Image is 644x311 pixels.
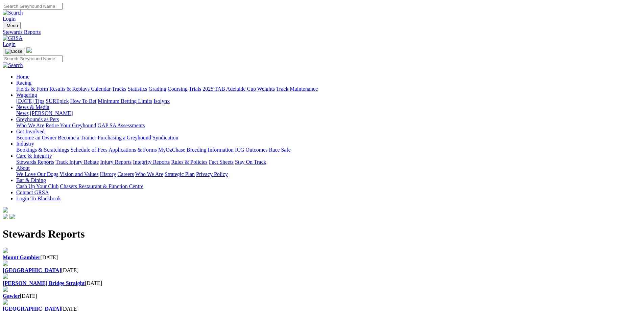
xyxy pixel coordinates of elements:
[3,267,61,273] a: [GEOGRAPHIC_DATA]
[189,86,201,92] a: Trials
[168,86,188,92] a: Coursing
[133,159,170,165] a: Integrity Reports
[26,47,32,53] img: logo-grsa-white.png
[3,254,41,260] b: Mount Gambier
[3,261,8,266] img: file-red.svg
[30,110,73,116] a: [PERSON_NAME]
[100,171,116,177] a: History
[153,98,170,104] a: Isolynx
[3,3,63,10] input: Search
[3,207,8,213] img: logo-grsa-white.png
[3,55,63,62] input: Search
[3,286,8,292] img: file-red.svg
[3,293,641,299] div: [DATE]
[3,214,8,219] img: facebook.svg
[16,159,641,165] div: Care & Integrity
[3,248,8,253] img: file-red.svg
[60,183,143,189] a: Chasers Restaurant & Function Centre
[16,80,31,86] a: Racing
[16,196,61,201] a: Login To Blackbook
[3,22,21,29] button: Toggle navigation
[16,147,641,153] div: Industry
[16,147,69,153] a: Bookings & Scratchings
[16,183,58,189] a: Cash Up Your Club
[3,280,641,286] div: [DATE]
[165,171,195,177] a: Strategic Plan
[16,171,641,177] div: About
[55,159,99,165] a: Track Injury Rebate
[16,159,54,165] a: Stewards Reports
[5,49,22,54] img: Close
[158,147,185,153] a: MyOzChase
[187,147,234,153] a: Breeding Information
[171,159,208,165] a: Rules & Policies
[128,86,147,92] a: Statistics
[149,86,166,92] a: Grading
[3,267,641,273] div: [DATE]
[16,86,48,92] a: Fields & Form
[3,280,85,286] a: [PERSON_NAME] Bridge Straight
[16,110,28,116] a: News
[16,74,29,80] a: Home
[98,98,152,104] a: Minimum Betting Limits
[3,10,23,16] img: Search
[3,228,641,240] h1: Stewards Reports
[3,48,25,55] button: Toggle navigation
[16,135,56,140] a: Become an Owner
[46,123,96,128] a: Retire Your Greyhound
[276,86,318,92] a: Track Maintenance
[3,254,641,261] div: [DATE]
[16,92,37,98] a: Wagering
[16,116,59,122] a: Greyhounds as Pets
[16,165,30,171] a: About
[3,299,8,305] img: file-red.svg
[16,110,641,116] div: News & Media
[16,141,34,147] a: Industry
[3,62,23,68] img: Search
[16,171,58,177] a: We Love Our Dogs
[3,273,8,279] img: file-red.svg
[16,123,641,129] div: Greyhounds as Pets
[16,98,641,104] div: Wagering
[7,23,18,28] span: Menu
[202,86,256,92] a: 2025 TAB Adelaide Cup
[112,86,126,92] a: Tracks
[209,159,234,165] a: Fact Sheets
[91,86,111,92] a: Calendar
[3,16,16,22] a: Login
[196,171,228,177] a: Privacy Policy
[59,171,98,177] a: Vision and Values
[235,159,266,165] a: Stay On Track
[235,147,267,153] a: ICG Outcomes
[3,41,16,47] a: Login
[257,86,275,92] a: Weights
[9,214,15,219] img: twitter.svg
[98,135,151,140] a: Purchasing a Greyhound
[16,98,44,104] a: [DATE] Tips
[3,293,20,299] a: Gawler
[16,129,45,134] a: Get Involved
[70,147,107,153] a: Schedule of Fees
[16,190,49,195] a: Contact GRSA
[100,159,132,165] a: Injury Reports
[152,135,178,140] a: Syndication
[3,35,23,41] img: GRSA
[16,183,641,190] div: Bar & Dining
[3,29,641,35] a: Stewards Reports
[16,86,641,92] div: Racing
[16,104,49,110] a: News & Media
[16,135,641,141] div: Get Involved
[46,98,69,104] a: SUREpick
[58,135,96,140] a: Become a Trainer
[98,123,145,128] a: GAP SA Assessments
[269,147,290,153] a: Race Safe
[109,147,157,153] a: Applications & Forms
[70,98,97,104] a: How To Bet
[16,153,52,159] a: Care & Integrity
[117,171,134,177] a: Careers
[16,177,46,183] a: Bar & Dining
